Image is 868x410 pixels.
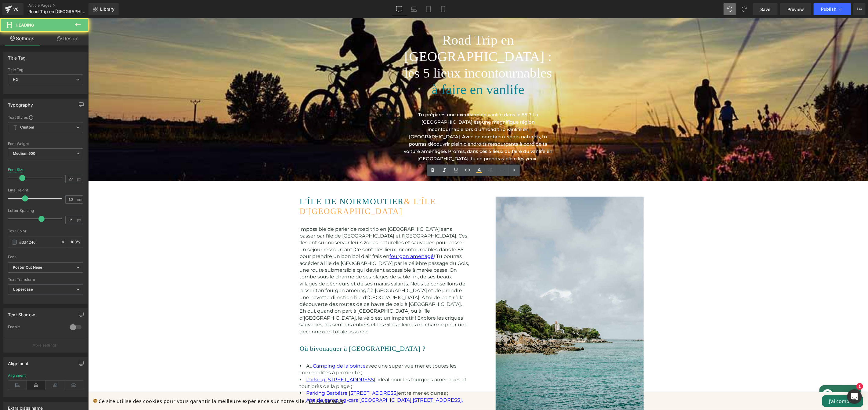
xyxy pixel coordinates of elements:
[100,6,114,12] span: Library
[13,151,35,156] b: Medium 500
[77,177,82,181] span: px
[787,6,804,13] span: Preview
[392,3,407,15] a: Desktop
[407,178,555,400] img: road trip van 85 noirmoutier ile yeu
[853,3,866,15] button: More
[8,373,26,378] div: Alignment
[8,229,83,233] div: Text Color
[8,68,83,72] div: Title Tag
[218,372,310,378] a: Parking Barbâtre [STREET_ADDRESS]
[738,3,750,15] button: Redo
[315,13,465,79] h1: à faire en vanlife
[8,52,26,60] div: Title Tag
[28,3,99,8] a: Article Pages
[19,239,58,245] input: Color
[4,338,87,352] button: More settings
[45,32,90,45] a: Design
[89,3,119,15] a: New Library
[28,9,87,14] span: Road Trip en [GEOGRAPHIC_DATA] : les 5 lieux à faire en vanlife
[68,237,83,248] div: %
[8,209,83,213] div: Letter Spacing
[13,287,33,292] b: Uppercase
[212,372,381,378] li: entre mer et dunes ;
[218,379,375,385] a: Aire de camping-cars [GEOGRAPHIC_DATA] [STREET_ADDRESS].
[77,198,82,201] span: em
[77,218,82,222] span: px
[760,6,770,13] span: Save
[13,265,42,270] i: Poster Cut Neue
[212,358,381,372] li: , idéal pour les fourgons aménagés et tout près de la plage ;
[218,358,288,364] a: Parking [STREET_ADDRESS]
[8,99,33,107] div: Typography
[847,389,862,404] div: Open Intercom Messenger
[436,3,450,15] a: Mobile
[8,115,83,120] div: Text Styles
[315,93,465,144] p: Tu prépares une excursion en vanlife dans le 85 ? La [GEOGRAPHIC_DATA] est une magnifique région ...
[8,357,29,366] div: Alignment
[212,344,381,358] li: Au avec une super vue mer et toutes les commodités à proximité ;
[814,3,851,15] button: Publish
[8,168,25,172] div: Font Size
[302,235,346,241] a: fourgon aménagé
[16,23,34,27] span: Heading
[13,77,18,82] b: H2
[212,326,338,334] font: Où bivouaquer à [GEOGRAPHIC_DATA] ?
[20,125,34,130] b: Custom
[780,3,811,15] a: Preview
[212,208,381,317] p: Impossible de parler de road trip en [GEOGRAPHIC_DATA] sans passer par l'île de [GEOGRAPHIC_DATA]...
[407,3,421,15] a: Laptop
[212,179,316,188] font: L'Île de Noirmoutier
[8,278,83,282] div: Text Transform
[12,5,20,13] div: v6
[8,255,83,259] div: Font
[421,3,436,15] a: Tablet
[2,3,24,15] a: v6
[821,7,836,12] span: Publish
[225,345,278,350] a: Camping de la pointe
[724,3,736,15] button: Undo
[8,325,64,331] div: Enable
[8,188,83,192] div: Line Height
[8,309,35,317] div: Text Shadow
[32,343,57,348] p: More settings
[316,14,464,62] font: Road Trip en [GEOGRAPHIC_DATA] : les 5 lieux incontournables
[8,142,83,146] div: Font Weight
